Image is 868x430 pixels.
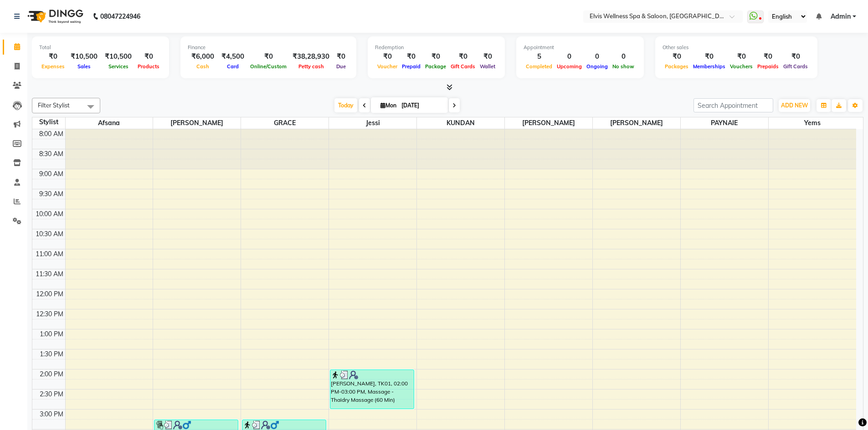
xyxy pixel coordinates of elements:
[106,63,131,70] span: Services
[188,44,349,51] div: Finance
[34,309,65,319] div: 12:30 PM
[375,51,400,62] div: ₹0
[66,117,153,129] span: Afsana
[555,51,584,62] div: 0
[584,63,610,70] span: Ongoing
[505,117,592,129] span: [PERSON_NAME]
[329,117,416,129] span: jessi
[681,117,768,129] span: PAYNAIE
[691,51,728,62] div: ₹0
[400,63,423,70] span: Prepaid
[769,117,857,129] span: yems
[38,349,65,359] div: 1:30 PM
[296,63,326,70] span: Petty cash
[781,102,808,109] span: ADD NEW
[37,189,65,199] div: 9:30 AM
[135,63,162,70] span: Products
[448,63,478,70] span: Gift Cards
[23,4,86,29] img: logo
[333,51,349,62] div: ₹0
[478,63,498,70] span: Wallet
[781,63,810,70] span: Gift Cards
[478,51,498,62] div: ₹0
[378,102,399,109] span: Mon
[423,63,448,70] span: Package
[37,129,65,139] div: 8:00 AM
[555,63,584,70] span: Upcoming
[524,51,555,62] div: 5
[32,117,65,127] div: Stylist
[248,51,289,62] div: ₹0
[417,117,504,129] span: KUNDAN
[100,4,140,29] b: 08047224946
[38,410,65,419] div: 3:00 PM
[779,99,810,112] button: ADD NEW
[375,63,400,70] span: Voucher
[225,63,241,70] span: Card
[755,63,781,70] span: Prepaids
[330,370,414,409] div: [PERSON_NAME], TK01, 02:00 PM-03:00 PM, Massage - Thaidry Massage (60 Min)
[34,249,65,259] div: 11:00 AM
[728,51,755,62] div: ₹0
[194,63,211,70] span: Cash
[693,98,773,112] input: Search Appointment
[241,117,329,129] span: GRACE
[75,63,93,70] span: Sales
[38,369,65,379] div: 2:00 PM
[289,51,333,62] div: ₹38,28,930
[423,51,448,62] div: ₹0
[248,63,289,70] span: Online/Custom
[39,44,162,51] div: Total
[691,63,728,70] span: Memberships
[663,51,691,62] div: ₹0
[524,44,637,51] div: Appointment
[663,63,691,70] span: Packages
[831,12,851,21] span: Admin
[34,269,65,279] div: 11:30 AM
[38,101,70,109] span: Filter Stylist
[610,63,637,70] span: No show
[755,51,781,62] div: ₹0
[399,99,444,112] input: 2025-09-01
[39,51,67,62] div: ₹0
[400,51,423,62] div: ₹0
[34,229,65,239] div: 10:30 AM
[610,51,637,62] div: 0
[334,98,357,112] span: Today
[728,63,755,70] span: Vouchers
[188,51,218,62] div: ₹6,000
[101,51,135,62] div: ₹10,500
[67,51,101,62] div: ₹10,500
[334,63,348,70] span: Due
[37,149,65,159] div: 8:30 AM
[218,51,248,62] div: ₹4,500
[38,390,65,399] div: 2:30 PM
[524,63,555,70] span: Completed
[584,51,610,62] div: 0
[663,44,810,51] div: Other sales
[448,51,478,62] div: ₹0
[781,51,810,62] div: ₹0
[153,117,241,129] span: [PERSON_NAME]
[39,63,67,70] span: Expenses
[34,209,65,219] div: 10:00 AM
[38,329,65,339] div: 1:00 PM
[34,289,65,299] div: 12:00 PM
[375,44,498,51] div: Redemption
[37,169,65,179] div: 9:00 AM
[135,51,162,62] div: ₹0
[593,117,680,129] span: [PERSON_NAME]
